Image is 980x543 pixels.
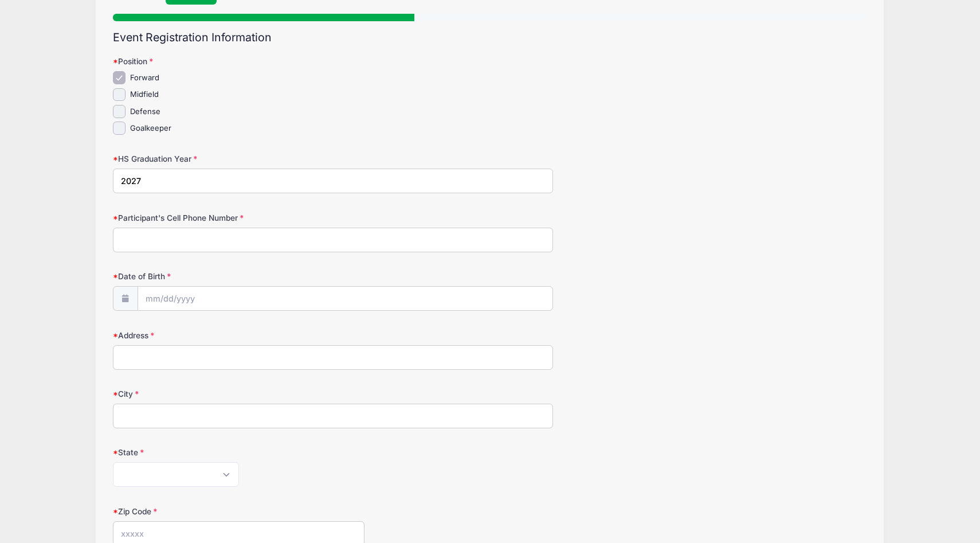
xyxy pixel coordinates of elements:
[113,56,364,67] label: Position
[113,388,364,400] label: City
[130,123,171,134] label: Goalkeeper
[113,330,364,341] label: Address
[138,286,553,311] input: mm/dd/yyyy
[113,447,364,458] label: State
[113,31,868,44] h2: Event Registration Information
[113,153,364,165] label: HS Graduation Year
[130,72,159,84] label: Forward
[113,506,364,517] label: Zip Code
[113,271,364,282] label: Date of Birth
[113,212,364,224] label: Participant's Cell Phone Number
[130,89,159,100] label: Midfield
[130,106,160,118] label: Defense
